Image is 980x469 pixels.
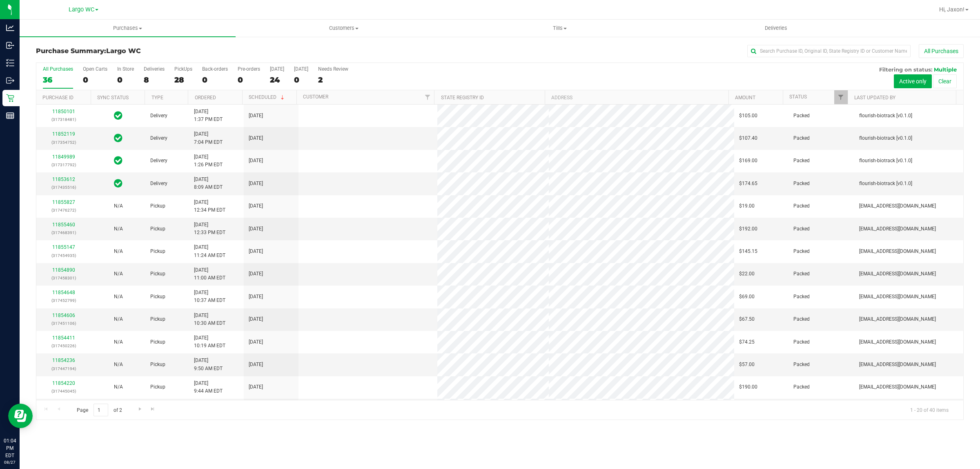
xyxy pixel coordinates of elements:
a: 11854411 [52,335,75,341]
span: [DATE] 9:44 AM EDT [194,380,223,395]
span: Packed [793,112,810,120]
p: (317445045) [41,387,86,395]
span: $169.00 [739,157,757,165]
span: $22.00 [739,270,755,278]
span: [DATE] [249,361,263,368]
span: [EMAIL_ADDRESS][DOMAIN_NAME] [859,248,936,255]
div: 0 [202,75,228,85]
span: [DATE] 1:37 PM EDT [194,108,223,123]
span: [DATE] [249,270,263,278]
button: Clear [933,74,957,88]
a: Filter [834,90,848,104]
a: 11854890 [52,267,75,273]
span: Hi, Jaxon! [939,6,964,13]
p: (317468391) [41,229,86,237]
p: (317458301) [41,274,86,282]
span: Delivery [150,157,167,165]
a: Ordered [195,95,216,100]
span: [DATE] 1:26 PM EDT [194,153,223,169]
span: Packed [793,248,810,255]
span: Not Applicable [114,339,123,345]
span: Largo WC [106,47,141,55]
span: Pickup [150,361,165,368]
a: 11849989 [52,154,75,160]
a: Filter [421,90,434,104]
span: Delivery [150,180,167,188]
span: Not Applicable [114,271,123,277]
p: (317450226) [41,342,86,350]
span: [DATE] 8:09 AM EDT [194,176,223,191]
a: 11852119 [52,131,75,137]
span: $69.00 [739,293,755,301]
span: [DATE] 11:00 AM EDT [194,266,225,282]
div: Pre-orders [238,66,260,72]
span: Pickup [150,383,165,391]
p: (317317792) [41,161,86,169]
span: Tills [452,25,667,32]
button: N/A [114,361,123,368]
span: [DATE] 12:34 PM EDT [194,199,225,214]
a: 11855827 [52,199,75,205]
span: $57.00 [739,361,755,368]
span: Not Applicable [114,203,123,209]
inline-svg: Reports [6,112,14,120]
span: Not Applicable [114,316,123,322]
span: Multiple [934,66,957,73]
p: (317476272) [41,206,86,214]
div: 0 [83,75,107,85]
span: Not Applicable [114,248,123,254]
inline-svg: Outbound [6,76,14,85]
p: 01:04 PM EDT [4,437,16,459]
a: 11850101 [52,109,75,114]
span: Not Applicable [114,362,123,367]
span: [EMAIL_ADDRESS][DOMAIN_NAME] [859,383,936,391]
span: [EMAIL_ADDRESS][DOMAIN_NAME] [859,315,936,323]
button: Active only [894,74,932,88]
a: Go to the next page [134,404,146,415]
div: All Purchases [43,66,73,72]
span: Largo WC [69,6,94,13]
span: 1 - 20 of 40 items [904,404,955,416]
a: 11854220 [52,380,75,386]
a: 11855147 [52,244,75,250]
input: Search Purchase ID, Original ID, State Registry ID or Customer Name... [747,45,911,57]
span: [EMAIL_ADDRESS][DOMAIN_NAME] [859,202,936,210]
span: [EMAIL_ADDRESS][DOMAIN_NAME] [859,338,936,346]
span: In Sync [114,155,122,166]
span: Pickup [150,315,165,323]
th: Address [545,90,728,105]
div: 0 [238,75,260,85]
span: Packed [793,225,810,233]
a: Sync Status [97,95,129,100]
span: [DATE] [249,112,263,120]
div: [DATE] [270,66,284,72]
a: Status [789,94,807,100]
a: Purchase ID [42,95,73,100]
span: [DATE] [249,293,263,301]
span: [DATE] [249,315,263,323]
span: [EMAIL_ADDRESS][DOMAIN_NAME] [859,225,936,233]
button: All Purchases [919,44,964,58]
button: N/A [114,315,123,323]
span: Customers [236,25,451,32]
a: Customers [236,20,452,37]
span: [DATE] [249,225,263,233]
span: Packed [793,293,810,301]
inline-svg: Inbound [6,41,14,49]
a: 11854606 [52,313,75,318]
button: N/A [114,225,123,233]
inline-svg: Inventory [6,59,14,67]
span: Delivery [150,134,167,142]
span: [DATE] [249,248,263,255]
div: [DATE] [294,66,308,72]
a: Amount [735,95,755,100]
p: (317447194) [41,365,86,373]
span: Delivery [150,112,167,120]
button: N/A [114,202,123,210]
p: (317452799) [41,297,86,304]
span: flourish-biotrack [v0.1.0] [859,180,912,188]
span: [DATE] 7:04 PM EDT [194,130,223,146]
div: 24 [270,75,284,85]
span: $107.40 [739,134,757,142]
span: Packed [793,383,810,391]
